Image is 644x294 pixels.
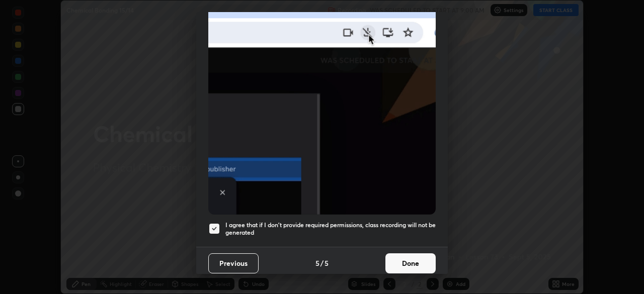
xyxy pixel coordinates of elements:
[325,258,329,268] h4: 5
[208,253,259,273] button: Previous
[320,258,324,268] h4: /
[315,258,319,268] h4: 5
[225,221,436,237] h5: I agree that if I don't provide required permissions, class recording will not be generated
[385,253,436,273] button: Done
